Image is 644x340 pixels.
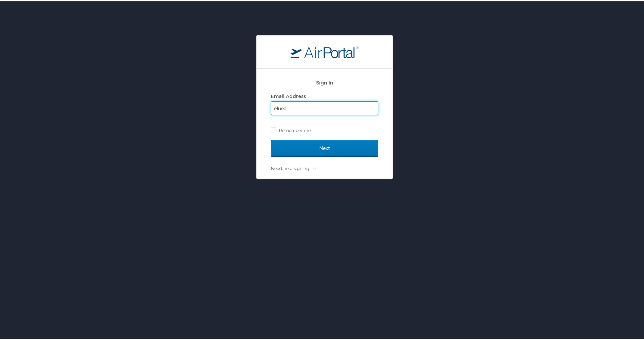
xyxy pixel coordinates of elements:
[271,164,316,170] a: Need help signing in?
[271,77,378,85] h2: Sign In
[271,138,378,155] input: Next
[271,124,378,134] label: Remember me
[271,92,306,98] label: Email Address
[291,44,358,57] img: logo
